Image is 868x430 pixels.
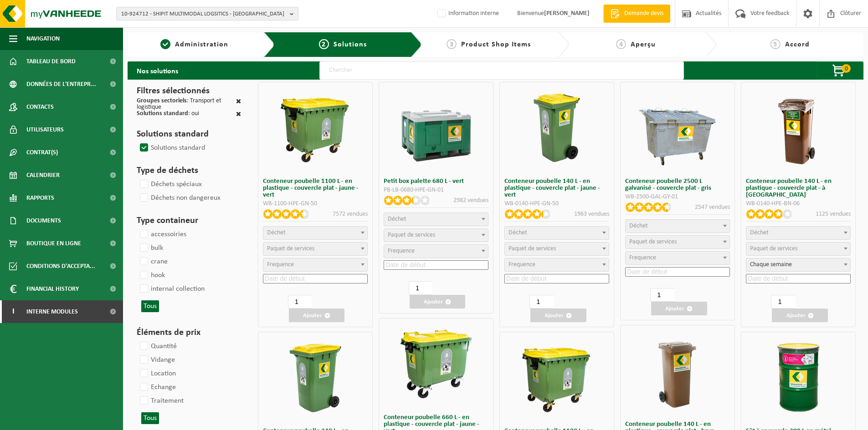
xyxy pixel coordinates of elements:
h3: Éléments de prix [137,326,241,339]
a: 2Solutions [282,39,404,50]
span: Déchet [388,216,406,223]
span: Solutions standard [137,110,188,117]
button: 0 [817,61,863,80]
button: 10-924712 - SHIPIT MULTIMODAL LOGSITICS - [GEOGRAPHIC_DATA] [116,7,298,20]
label: Information interne [436,7,499,20]
p: 2547 vendues [695,202,730,212]
label: Quantité [138,339,177,353]
label: hook [138,268,165,282]
span: Déchet [267,229,286,236]
span: I [9,300,17,323]
img: WB-1100-HPE-GN-50 [277,89,354,167]
img: WB-0140-HPE-BN-01 [639,332,716,410]
img: WB-1100-HPE-GN-51 [518,339,596,416]
button: Ajouter [530,309,586,322]
div: : Transport et logistique [137,98,236,111]
span: Paquet de services [750,245,797,252]
p: 1125 vendues [816,209,851,219]
span: Paquet de services [508,245,556,252]
label: Déchets spéciaux [138,177,202,191]
input: 1 [650,288,674,302]
input: Date de début [384,260,488,270]
span: Utilisateurs [26,118,64,141]
span: Contrat(s) [26,141,58,164]
span: Rapports [26,187,54,209]
div: WB-0140-HPE-BN-06 [746,201,851,207]
input: 1 [288,295,312,309]
label: bulk [138,241,163,255]
span: Contacts [26,96,54,118]
input: Date de début [263,274,368,283]
span: Demande devis [622,9,666,18]
a: 3Product Shop Items [426,39,551,50]
div: WB-1100-HPE-GN-50 [263,201,368,207]
a: 4Aperçu [574,39,698,50]
h3: Petit box palette 680 L - vert [384,178,488,185]
div: PB-LB-0680-HPE-GN-01 [384,187,488,193]
span: Paquet de services [629,238,677,245]
h3: Type de déchets [137,164,241,177]
span: Accord [785,41,810,48]
input: 1 [771,295,795,309]
div: WB-2500-GAL-GY-01 [625,194,730,200]
span: Navigation [26,27,60,50]
span: Administration [175,41,228,48]
button: Ajouter [289,309,344,322]
button: Tous [141,300,159,312]
span: Frequence [508,261,535,268]
span: 10-924712 - SHIPIT MULTIMODAL LOGSITICS - [GEOGRAPHIC_DATA] [121,7,286,21]
a: Demande devis [603,5,670,23]
a: 5Accord [721,39,859,50]
h3: Type containeur [137,214,241,228]
img: WB-0660-HPE-GN-50 [397,325,475,403]
span: Frequence [629,254,656,261]
button: Ajouter [772,309,827,322]
input: Chercher [319,61,684,80]
span: Calendrier [26,164,60,187]
label: internal collection [138,282,205,296]
p: 1963 vendues [574,209,609,219]
span: Déchet [508,229,527,236]
button: Ajouter [410,295,465,309]
a: 1Administration [132,39,257,50]
strong: [PERSON_NAME] [544,10,590,17]
img: WB-0240-HPE-GN-50 [277,339,354,416]
label: Traitement [138,394,184,408]
img: PB-LB-0680-HPE-GN-01 [397,89,475,167]
span: 5 [770,39,781,49]
span: Interne modules [26,300,78,323]
h3: Conteneur poubelle 1100 L - en plastique - couvercle plat - jaune - vert [263,178,368,198]
span: 2 [319,39,329,49]
label: Solutions standard [138,141,205,155]
h2: Nos solutions [128,61,187,80]
span: 4 [616,39,626,49]
span: Conditions d'accepta... [26,255,95,278]
img: WB-0140-HPE-GN-50 [518,89,596,167]
span: Chaque semaine [746,258,851,272]
input: Date de début [504,274,609,283]
img: PB-OT-0200-MET-00-03 [760,339,837,416]
h3: Conteneur poubelle 140 L - en plastique - couvercle plat - à [GEOGRAPHIC_DATA] [746,178,851,198]
button: Tous [141,412,159,424]
span: Paquet de services [267,245,314,252]
input: 1 [409,281,432,295]
div: WB-0140-HPE-GN-50 [504,201,609,207]
span: 3 [447,39,457,49]
span: Aperçu [631,41,656,48]
button: Ajouter [651,302,707,315]
span: Boutique en ligne [26,232,81,255]
span: Paquet de services [388,232,435,238]
span: Product Shop Items [461,41,531,48]
img: WB-2500-GAL-GY-01 [639,89,716,167]
div: : oui [137,111,199,118]
input: Date de début [746,274,851,283]
span: Frequence [267,261,294,268]
span: Financial History [26,278,79,300]
span: Déchet [750,229,769,236]
span: 0 [842,64,851,73]
h3: Filtres sélectionnés [137,84,241,98]
span: Frequence [388,248,415,254]
label: crane [138,255,168,268]
span: Déchet [629,223,648,229]
input: 1 [529,295,553,309]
